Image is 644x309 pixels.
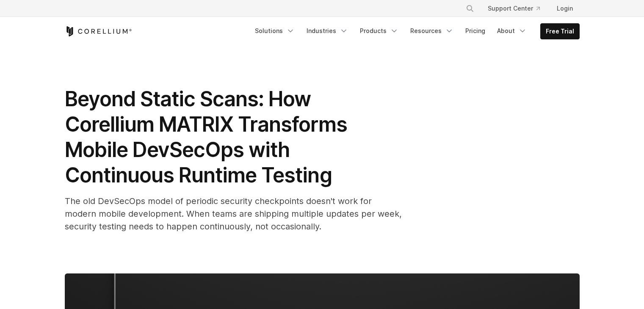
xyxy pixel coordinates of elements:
a: Support Center [481,1,547,16]
a: Login [550,1,580,16]
a: Corellium Home [65,26,132,36]
span: The old DevSecOps model of periodic security checkpoints doesn't work for modern mobile developme... [65,196,402,232]
a: Products [355,23,404,39]
a: About [492,23,532,39]
a: Free Trial [541,24,579,39]
a: Solutions [250,23,300,39]
a: Resources [405,23,459,39]
div: Navigation Menu [456,1,580,16]
span: Beyond Static Scans: How Corellium MATRIX Transforms Mobile DevSecOps with Continuous Runtime Tes... [65,86,347,188]
button: Search [462,1,478,16]
a: Industries [301,23,353,39]
a: Pricing [460,23,490,39]
div: Navigation Menu [250,23,580,39]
